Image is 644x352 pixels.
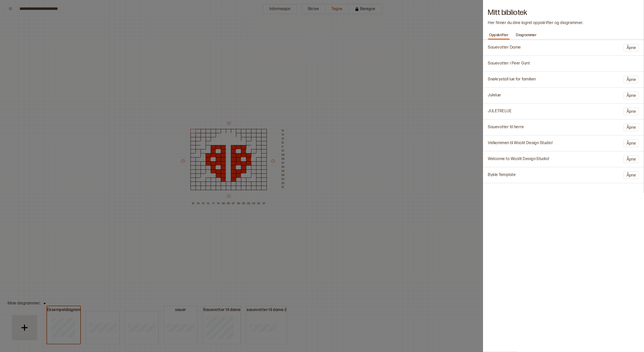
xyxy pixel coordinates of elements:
p: Snøkrystall lue for familien [488,77,536,82]
p: Bykle Template [488,172,516,178]
p: Welcome to Woolit Design Studio! [488,157,549,162]
button: Åpne [624,76,639,83]
p: Sauevotter til herre [488,125,524,130]
p: Julelue [488,93,501,98]
p: JULETRELUE [488,109,512,114]
p: Her finner du dine lagret oppskrifter og diagrammer. [488,20,639,26]
p: Velkommen til Woolit Design Studio! [488,141,553,146]
button: Åpne [624,155,639,163]
p: Sauevotter i Peer Gynt [488,61,530,66]
button: Diagrammer [515,31,538,39]
button: Åpne [624,44,639,52]
button: Åpne [624,92,639,99]
p: Sauevotter Dame [488,45,521,50]
button: Åpne [624,171,639,179]
button: Åpne [624,123,639,131]
button: Åpne [624,139,639,147]
p: Diagrammer [515,32,538,39]
h1: Mitt bibliotek [488,10,639,15]
button: Åpne [624,107,639,115]
button: Oppskrifter [488,31,510,39]
p: Oppskrifter [488,32,510,39]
